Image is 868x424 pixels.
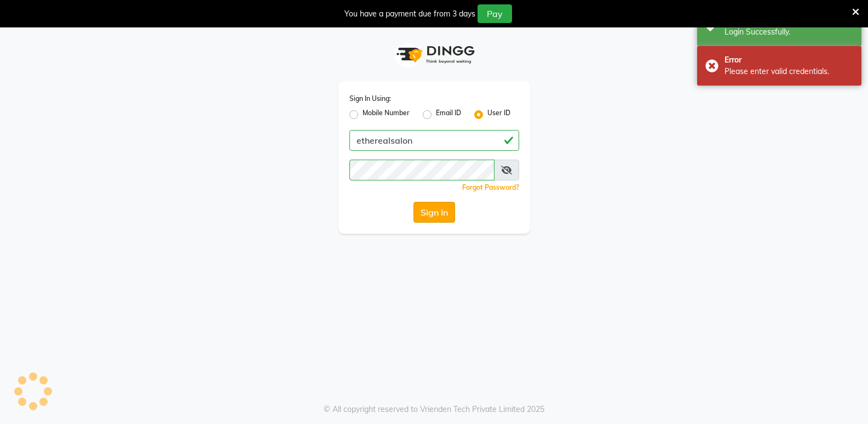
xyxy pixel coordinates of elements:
[478,4,512,23] button: Pay
[390,38,478,71] img: logo1.svg
[725,26,853,38] div: Login Successfully.
[462,183,519,191] a: Forgot Password?
[436,108,461,121] label: Email ID
[349,160,495,180] input: Username
[349,130,519,151] input: Username
[363,108,410,121] label: Mobile Number
[349,94,391,104] label: Sign In Using:
[725,66,853,77] div: Please enter valid credentials.
[487,108,510,121] label: User ID
[413,202,455,223] button: Sign In
[344,8,475,20] div: You have a payment due from 3 days
[725,54,853,66] div: Error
